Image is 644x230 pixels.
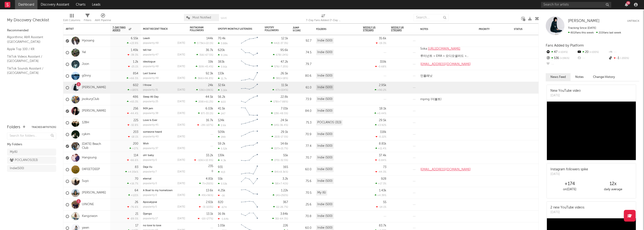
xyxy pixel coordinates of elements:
a: [PERSON_NAME] [568,19,600,23]
a: jisokuryClub [82,97,99,101]
span: -24 % [281,54,287,56]
div: 133k [218,72,224,75]
input: Search... [413,14,449,21]
div: 509k [218,131,225,134]
span: +104 % [557,51,568,54]
a: Hangsung [82,156,97,160]
a: [PERSON_NAME] [82,86,106,90]
svg: Chart title [239,117,260,129]
div: Most Recent Track [143,28,178,30]
div: ( ) [271,42,288,45]
span: Weekly UK Streams [391,26,409,32]
a: 909 jam [143,107,153,110]
div: 256 [133,107,138,110]
div: Last Scene [143,72,185,75]
div: [DATE] [177,112,185,115]
div: [DATE] [177,147,185,150]
a: [PERSON_NAME] [82,191,106,195]
a: My(6) [7,149,56,156]
div: ( ) [271,147,288,150]
div: someone heard [143,131,185,133]
div: 36.7k [206,49,213,52]
div: Indie (500) [316,108,334,114]
div: ( ) [271,135,288,138]
span: Weekly US Streams [363,26,379,32]
div: 92.3k [206,72,213,75]
span: Fans Added by Platform [546,44,584,47]
div: 1.49k [131,49,138,52]
div: +3.92 % [375,124,386,127]
div: 118k [380,131,386,134]
span: 87 [201,112,204,115]
a: Algorithmic A&R Assistant ([GEOGRAPHIC_DATA]) [7,35,51,44]
div: -32.8 % [128,124,138,127]
div: ideologue [143,61,185,63]
div: 84.0 [293,108,311,114]
div: Indie (500) [316,96,334,102]
div: popularity: 48 [143,77,159,80]
div: 6.03k [205,107,213,110]
span: 309 [199,66,203,68]
div: 5.16k [218,89,227,92]
div: ( ) [194,42,213,45]
div: My Discovery Checklist [7,18,56,23]
div: -0.68 % [375,65,386,68]
div: ( ) [198,112,213,115]
div: 247 [218,112,225,115]
div: 11.7k [218,77,227,80]
div: -25.1 % [128,65,138,68]
div: -- [608,49,639,55]
span: 215 fans last week [568,31,621,34]
span: +96.8 % [203,77,212,80]
div: -- [546,61,577,67]
span: Tracking Since: [DATE] [568,27,596,29]
a: tell her [143,49,151,51]
input: Search for artists [541,2,611,8]
a: [URL][DOMAIN_NAME] [428,47,460,50]
div: POCLANOS (313) [316,120,343,125]
div: Filters [84,18,91,23]
span: [PERSON_NAME] [568,19,600,23]
span: -200 % [619,57,629,60]
a: [EMAIL_ADDRESS][DOMAIN_NAME] [420,168,471,171]
div: 203 [133,131,138,134]
a: 04FEETDEEP [82,168,100,172]
div: -0.22 % [376,135,386,138]
div: 56.2k [218,95,225,99]
div: ( ) [273,77,288,80]
div: 22.8k [281,95,288,99]
div: 114 [134,154,138,157]
div: 70.4k [218,37,226,40]
div: My Folders [7,142,56,147]
span: +196 % [559,57,569,60]
span: +21.7 % [279,147,287,150]
div: 80.6 [293,73,311,79]
div: tell her [143,49,185,51]
div: Folders [316,28,351,31]
div: 536 [546,55,577,61]
svg: Chart title [239,152,260,164]
div: ( ) [272,88,288,91]
span: 442 [274,42,279,45]
span: +7.88 % [278,101,287,103]
div: 55k [283,154,288,157]
span: 316 [199,54,204,56]
div: 602 [133,84,138,87]
div: 909 jam [143,107,185,110]
div: 7.01k [281,107,288,110]
div: ( ) [196,65,213,68]
div: Notes [420,28,467,31]
span: +104 % [279,89,287,91]
svg: Chart title [239,70,260,82]
a: 12BH [82,121,89,125]
div: Recommended [7,28,56,33]
div: popularity: 38 [143,112,158,115]
a: Kangziwon [82,214,98,218]
span: +196 % [204,89,212,91]
a: ideologue [143,61,155,63]
div: 20 [577,49,608,55]
a: TikTok Videos Assistant / [GEOGRAPHIC_DATA] [7,54,51,64]
div: 47.2k [281,60,288,63]
div: Indie (500) [316,143,334,149]
span: -37.3 % [279,42,287,45]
